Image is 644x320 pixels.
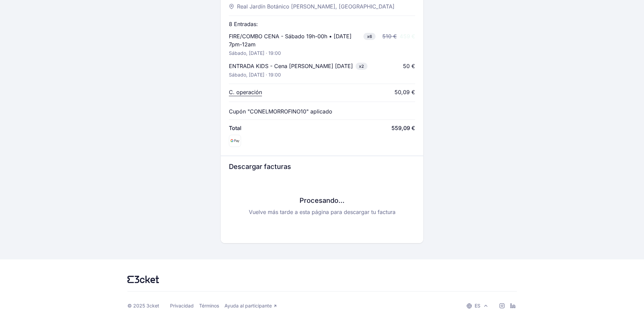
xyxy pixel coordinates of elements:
p: C. operación [229,88,262,96]
a: Ayuda al participante [224,303,277,309]
span: Real Jardín Botánico [PERSON_NAME], [GEOGRAPHIC_DATA] [237,2,395,10]
span: 459 € [400,33,415,40]
p: 8 Entradas: [229,20,258,28]
h3: Descargar facturas [229,162,415,171]
span: 510 € [382,33,397,40]
p: FIRE/COMBO CENA - Sábado 19h-00h • [DATE] 7pm-12am [229,32,361,48]
p: Cupón "CONELMORROFINO10" aplicado [229,107,332,115]
p: Vuelve más tarde a esta página para descargar tu factura [229,208,415,216]
a: Privacidad [170,303,194,309]
div: 50,09 € [395,88,415,96]
div: © 2025 3cket [127,303,159,309]
h3: Procesando... [229,196,415,205]
div: 50 € [403,62,415,70]
span: x6 [363,33,376,40]
a: Términos [199,303,219,309]
p: sábado, [DATE] · 19:00 [229,50,281,57]
span: Ayuda al participante [224,303,272,309]
span: Total [229,124,241,132]
p: es [475,302,480,309]
span: 559,09 € [391,124,415,132]
p: ENTRADA KIDS - Cena [PERSON_NAME] [DATE] [229,62,353,70]
span: x2 [356,63,367,70]
p: sábado, [DATE] · 19:00 [229,71,281,78]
